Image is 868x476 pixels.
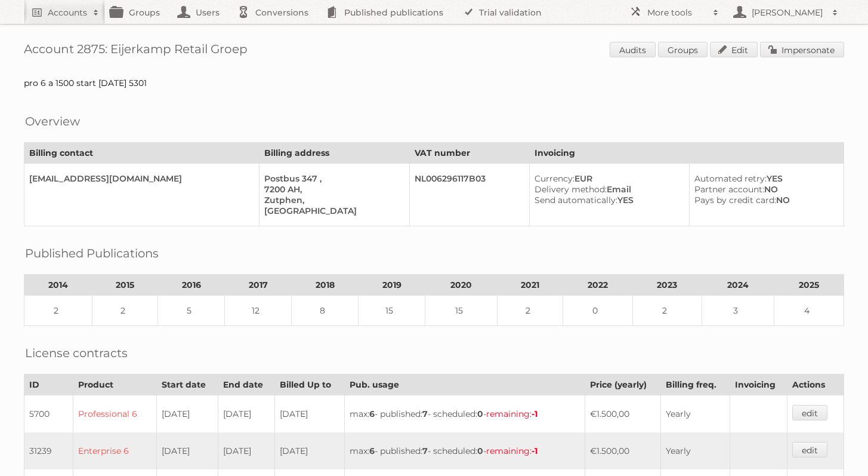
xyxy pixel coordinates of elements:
th: Invoicing [530,143,844,164]
td: 5 [158,296,225,326]
th: 2014 [24,275,92,296]
div: Postbus 347 , [264,173,400,184]
td: 3 [702,296,774,326]
strong: 0 [477,446,483,456]
td: max: - published: - scheduled: - [344,395,585,433]
strong: -1 [532,409,538,419]
td: 15 [359,296,425,326]
th: 2021 [498,275,563,296]
td: 31239 [24,432,73,469]
div: YES [535,195,679,205]
th: 2017 [225,275,292,296]
th: 2020 [425,275,498,296]
th: Billing address [259,143,409,164]
th: Price (yearly) [585,374,661,395]
th: Pub. usage [344,374,585,395]
td: max: - published: - scheduled: - [344,432,585,469]
td: €1.500,00 [585,395,661,433]
h2: Published Publications [25,244,159,262]
td: [DATE] [157,432,218,469]
td: 2 [24,296,92,326]
th: ID [24,374,73,395]
th: Billing freq. [660,374,730,395]
th: 2018 [292,275,359,296]
td: 5700 [24,395,73,433]
th: 2024 [702,275,774,296]
strong: 6 [369,409,375,419]
td: 12 [225,296,292,326]
a: Impersonate [760,42,844,57]
h2: License contracts [25,344,128,362]
div: NO [694,184,834,195]
td: 8 [292,296,359,326]
span: remaining: [486,409,538,419]
h2: Accounts [48,7,87,19]
a: Edit [710,42,758,57]
span: Send automatically: [535,195,617,205]
div: 7200 AH, [264,184,400,195]
th: 2019 [359,275,425,296]
span: Pays by credit card: [694,195,776,205]
div: [GEOGRAPHIC_DATA] [264,205,400,216]
a: Groups [658,42,708,57]
h2: More tools [647,7,707,19]
strong: 0 [477,409,483,419]
div: Email [535,184,679,195]
td: 0 [563,296,632,326]
th: Product [73,374,156,395]
a: edit [792,442,827,457]
td: NL006296117B03 [409,164,530,226]
td: 2 [498,296,563,326]
th: 2023 [632,275,702,296]
th: Actions [787,374,844,395]
td: 2 [632,296,702,326]
td: [DATE] [218,395,275,433]
div: EUR [535,173,679,184]
td: Professional 6 [73,395,156,433]
td: [DATE] [157,395,218,433]
th: Billed Up to [275,374,345,395]
span: Delivery method: [535,184,607,195]
th: VAT number [409,143,530,164]
th: Start date [157,374,218,395]
h2: [PERSON_NAME] [749,7,826,19]
th: Invoicing [730,374,787,395]
th: 2015 [92,275,158,296]
th: 2022 [563,275,632,296]
div: YES [694,173,834,184]
a: Audits [610,42,656,57]
td: 2 [92,296,158,326]
td: 4 [774,296,844,326]
h1: Account 2875: Eijerkamp Retail Groep [24,42,844,60]
td: Yearly [660,395,730,433]
th: 2016 [158,275,225,296]
h2: Overview [25,112,80,130]
span: Partner account: [694,184,764,195]
td: [DATE] [275,395,345,433]
th: End date [218,374,275,395]
div: Zutphen, [264,195,400,205]
span: remaining: [486,446,538,456]
td: [DATE] [275,432,345,469]
th: 2025 [774,275,844,296]
a: edit [792,405,827,420]
div: NO [694,195,834,205]
td: €1.500,00 [585,432,661,469]
div: [EMAIL_ADDRESS][DOMAIN_NAME] [29,173,249,184]
th: Billing contact [24,143,260,164]
strong: 7 [422,446,428,456]
td: 15 [425,296,498,326]
strong: 7 [422,409,428,419]
span: Automated retry: [694,173,767,184]
span: Currency: [535,173,574,184]
td: Enterprise 6 [73,432,156,469]
td: Yearly [660,432,730,469]
td: [DATE] [218,432,275,469]
div: pro 6 a 1500 start [DATE] 5301 [24,78,844,88]
strong: -1 [532,446,538,456]
strong: 6 [369,446,375,456]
